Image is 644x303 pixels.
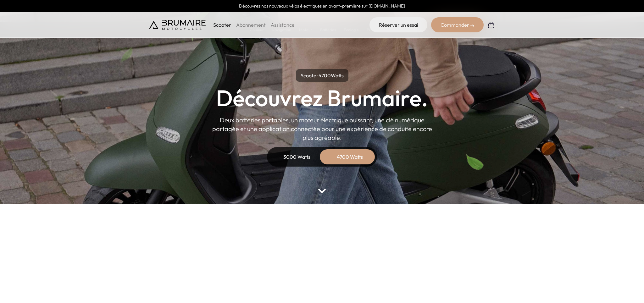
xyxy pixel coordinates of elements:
a: Abonnement [236,22,266,28]
img: arrow-bottom.png [318,189,326,193]
p: Deux batteries portables, un moteur électrique puissant, une clé numérique partagée et une applic... [212,116,432,142]
h1: Découvrez Brumaire. [216,87,428,109]
div: 3000 Watts [272,149,322,164]
img: Brumaire Motocycles [149,20,206,30]
img: right-arrow-2.png [470,24,474,28]
a: Réserver un essai [369,17,427,32]
span: 4700 [319,72,331,79]
a: Assistance [271,22,295,28]
div: Commander [431,17,484,32]
p: Scooter Watts [296,69,348,82]
p: Scooter [213,21,231,29]
div: 4700 Watts [325,149,375,164]
img: Panier [487,21,495,29]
